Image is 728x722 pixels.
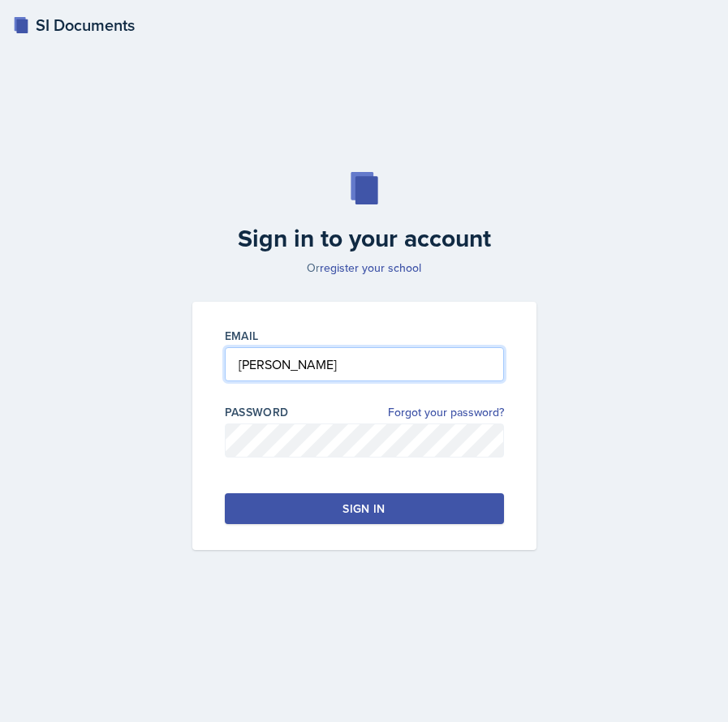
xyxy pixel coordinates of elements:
[342,501,385,517] div: Sign in
[225,404,289,420] label: Password
[183,260,546,276] p: Or
[320,260,421,276] a: register your school
[183,224,546,253] h2: Sign in to your account
[225,328,259,344] label: Email
[225,493,504,524] button: Sign in
[13,13,135,37] a: SI Documents
[388,404,504,421] a: Forgot your password?
[225,347,504,381] input: Email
